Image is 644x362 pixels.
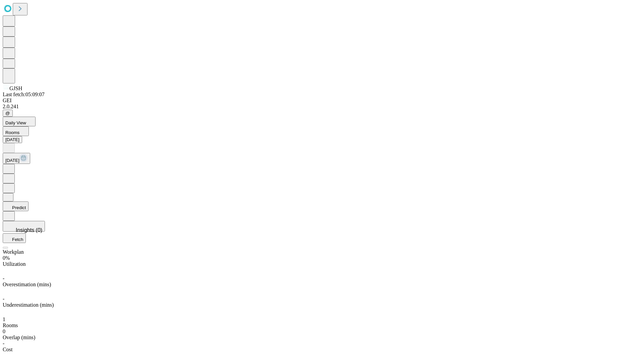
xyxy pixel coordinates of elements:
[3,126,29,136] button: Rooms
[3,282,51,287] span: Overestimation (mins)
[3,110,13,117] button: @
[3,302,54,308] span: Underestimation (mins)
[3,233,26,243] button: Fetch
[3,98,641,104] div: GEI
[9,85,22,91] span: GJSH
[3,316,5,322] span: 1
[16,227,42,233] span: Insights (0)
[3,201,29,211] button: Predict
[3,341,4,346] span: -
[3,296,4,302] span: -
[3,249,24,255] span: Workplan
[5,111,10,116] span: @
[5,120,26,125] span: Daily View
[3,276,4,281] span: -
[3,255,10,261] span: 0%
[3,328,5,334] span: 0
[3,153,30,164] button: [DATE]
[3,221,45,232] button: Insights (0)
[3,136,22,143] button: [DATE]
[5,158,19,163] span: [DATE]
[3,104,641,110] div: 2.0.241
[3,347,12,352] span: Cost
[3,322,18,328] span: Rooms
[3,92,45,97] span: Last fetch: 05:09:07
[3,261,25,267] span: Utilization
[3,335,35,340] span: Overlap (mins)
[3,117,36,126] button: Daily View
[5,130,19,135] span: Rooms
